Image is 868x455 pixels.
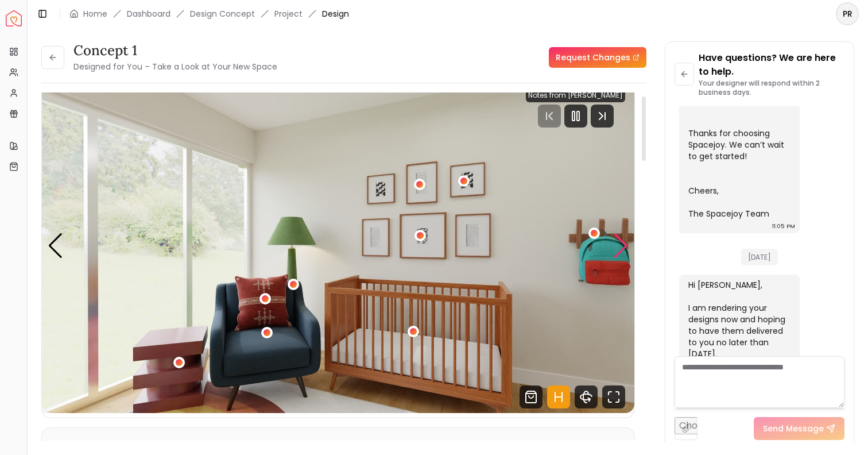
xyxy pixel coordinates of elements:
[73,41,277,60] h3: concept 1
[699,51,844,79] p: Have questions? We are here to help.
[42,79,634,413] div: Carousel
[591,105,614,128] svg: Next Track
[6,10,22,26] img: Spacejoy Logo
[688,279,788,360] div: Hi [PERSON_NAME], I am rendering your designs now and hoping to have them delivered to you no lat...
[602,385,625,408] svg: Fullscreen
[42,79,634,413] div: 2 / 4
[69,8,349,20] nav: breadcrumb
[42,79,634,413] img: Design Render 2
[526,88,625,102] div: Notes from [PERSON_NAME]
[190,8,255,20] li: Design Concept
[73,61,277,72] small: Designed for You – Take a Look at Your New Space
[549,47,646,68] a: Request Changes
[274,8,303,20] a: Project
[699,79,844,97] p: Your designer will respond within 2 business days.
[741,249,778,265] span: [DATE]
[569,109,583,123] svg: Pause
[547,385,570,408] svg: Hotspots Toggle
[575,385,598,408] svg: 360 View
[772,221,795,232] div: 11:05 PM
[520,385,542,408] svg: Shop Products from this design
[48,233,63,259] div: Previous slide
[836,2,859,25] button: PR
[322,8,349,20] span: Design
[837,3,858,24] span: PR
[83,8,107,20] a: Home
[6,10,22,26] a: Spacejoy
[127,8,170,20] a: Dashboard
[613,233,629,259] div: Next slide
